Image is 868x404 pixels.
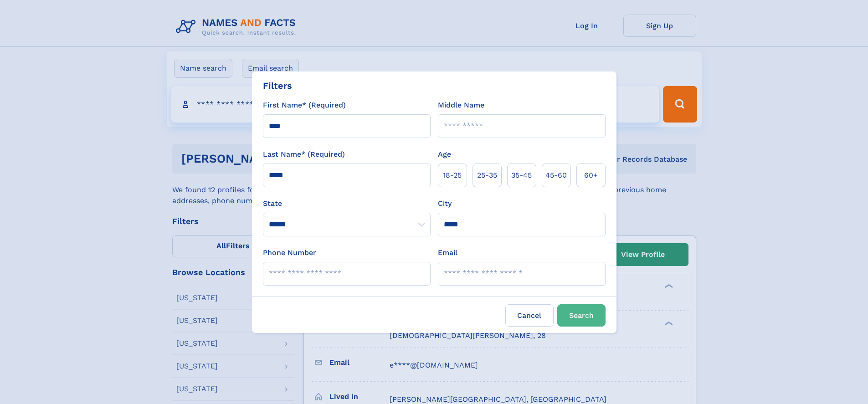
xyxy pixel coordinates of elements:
button: Search [557,304,606,327]
label: City [438,198,452,209]
label: Cancel [505,304,554,327]
span: 25‑35 [477,170,497,181]
label: Middle Name [438,100,484,111]
span: 45‑60 [545,170,567,181]
label: State [263,198,431,209]
span: 18‑25 [443,170,462,181]
label: Last Name* (Required) [263,149,345,160]
div: Filters [263,79,292,92]
span: 60+ [584,170,598,181]
label: Phone Number [263,247,316,258]
span: 35‑45 [511,170,532,181]
label: Age [438,149,451,160]
label: First Name* (Required) [263,100,346,111]
label: Email [438,247,457,258]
